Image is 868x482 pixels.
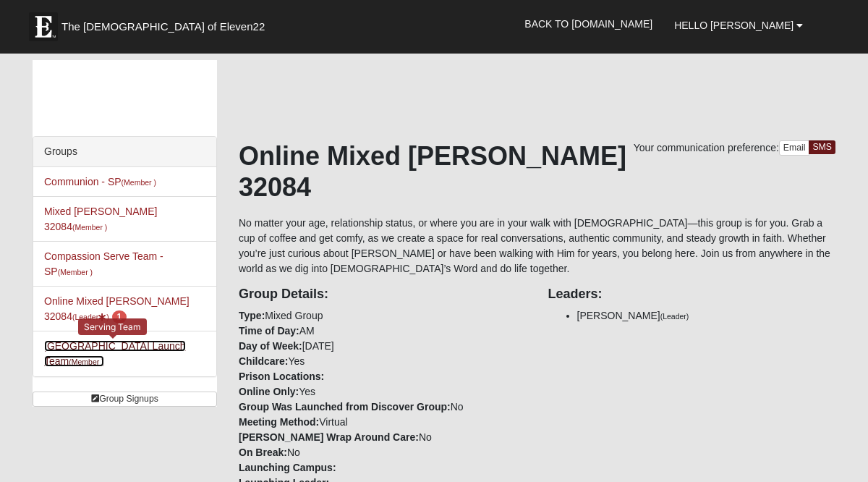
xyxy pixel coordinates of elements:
[514,6,663,42] a: Back to [DOMAIN_NAME]
[634,142,779,153] span: Your communication preference:
[239,371,324,382] strong: Prison Locations:
[239,431,419,443] strong: [PERSON_NAME] Wrap Around Care:
[44,295,190,322] a: Online Mixed [PERSON_NAME] 32084(Leader) 1
[22,5,311,41] a: The [DEMOGRAPHIC_DATA] of Eleven22
[44,250,163,277] a: Compassion Serve Team - SP(Member )
[112,310,127,324] span: number of pending members
[239,340,302,352] strong: Day of Week:
[72,313,109,321] small: (Leader )
[239,310,265,321] strong: Type:
[61,20,265,34] span: The [DEMOGRAPHIC_DATA] of Eleven22
[239,386,299,397] strong: Online Only:
[44,340,186,367] a: [GEOGRAPHIC_DATA] Launch Team(Member )
[548,287,836,303] h4: Leaders:
[58,268,93,276] small: (Member )
[44,206,157,232] a: Mixed [PERSON_NAME] 32084(Member )
[29,12,58,41] img: Eleven22 logo
[72,223,107,232] small: (Member )
[239,447,287,458] strong: On Break:
[239,401,451,413] strong: Group Was Launched from Discover Group:
[239,325,299,337] strong: Time of Day:
[33,392,217,407] a: Group Signups
[78,318,147,335] div: Serving Team
[809,140,835,154] a: SMS
[577,308,836,324] li: [PERSON_NAME]
[779,140,810,156] a: Email
[660,312,689,321] small: (Leader)
[33,137,216,167] div: Groups
[69,358,103,366] small: (Member )
[674,20,793,31] span: Hello [PERSON_NAME]
[239,287,527,303] h4: Group Details:
[663,7,814,43] a: Hello [PERSON_NAME]
[239,416,319,428] strong: Meeting Method:
[239,140,835,203] h1: Online Mixed [PERSON_NAME] 32084
[44,176,156,187] a: Communion - SP(Member )
[122,178,156,187] small: (Member )
[239,355,288,367] strong: Childcare:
